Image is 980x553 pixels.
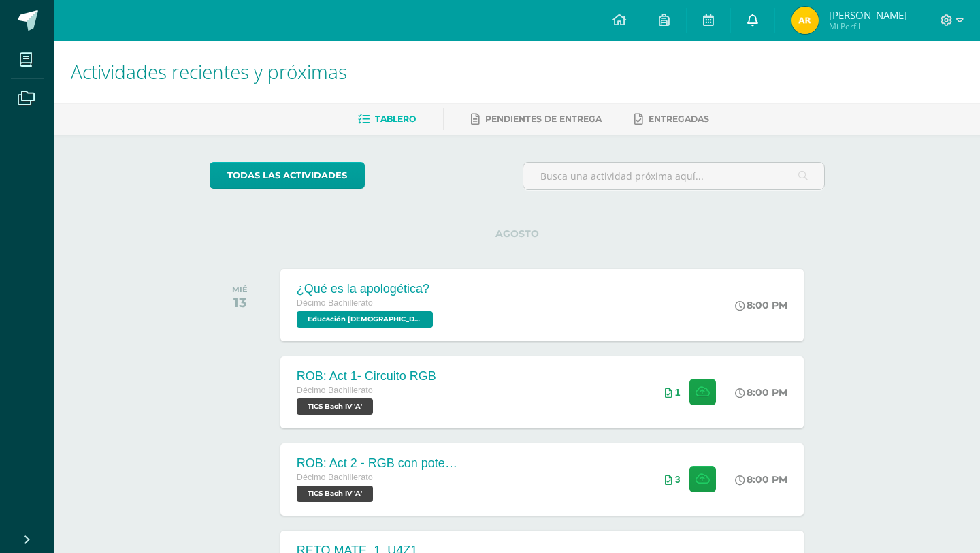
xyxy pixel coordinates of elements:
input: Busca una actividad próxima aquí... [523,163,825,189]
div: 8:00 PM [735,473,787,486]
div: 8:00 PM [735,386,787,398]
a: Tablero [358,108,416,130]
div: MIÉ [232,285,248,294]
img: b3cdf7a39c9db6db4235f99c5fdc66f4.png [791,7,819,34]
div: 8:00 PM [735,299,787,311]
div: ROB: Act 1- Circuito RGB [297,369,436,383]
span: TICS Bach IV 'A' [297,398,373,415]
span: Décimo Bachillerato [297,298,373,308]
span: TICS Bach IV 'A' [297,486,373,502]
div: ¿Qué es la apologética? [297,282,436,296]
div: 13 [232,294,248,311]
span: Pendientes de entrega [485,114,602,124]
div: ROB: Act 2 - RGB con potenciómetro [297,456,460,471]
span: Décimo Bachillerato [297,385,373,395]
span: Décimo Bachillerato [297,473,373,482]
span: [PERSON_NAME] [829,8,907,22]
a: Entregadas [634,108,709,130]
div: Archivos entregados [665,387,681,398]
span: Tablero [375,114,416,124]
a: todas las Actividades [210,162,365,189]
span: 3 [675,474,681,485]
span: AGOSTO [474,227,561,240]
span: Entregadas [649,114,709,124]
span: 1 [675,387,681,398]
span: Actividades recientes y próximas [71,59,347,84]
div: Archivos entregados [665,474,681,485]
a: Pendientes de entrega [471,108,602,130]
span: Educación Cristiana Bach IV 'A' [297,311,433,328]
span: Mi Perfil [829,20,907,32]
